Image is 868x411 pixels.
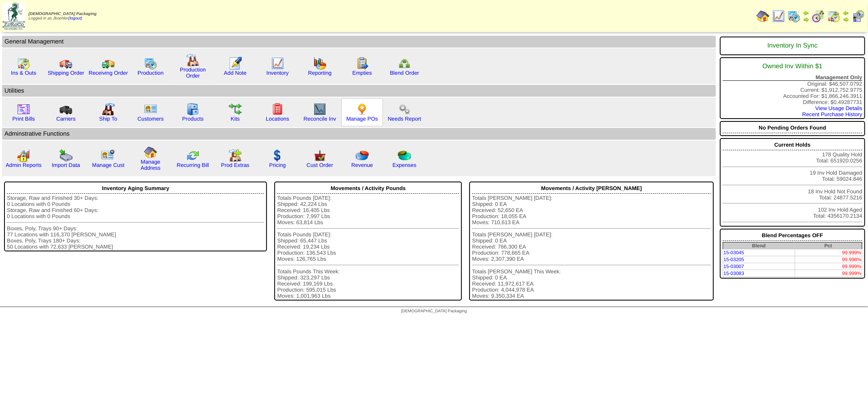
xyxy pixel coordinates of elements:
[144,57,157,70] img: calendarprod.gif
[356,103,369,116] img: po.png
[756,10,770,23] img: home.gif
[144,146,157,159] img: home.gif
[803,10,809,16] img: arrowleft.gif
[723,140,862,150] div: Current Holds
[180,67,206,79] a: Production Order
[2,2,25,30] img: zoroco-logo-small.webp
[89,70,128,76] a: Receiving Order
[352,70,372,76] a: Empties
[7,183,264,194] div: Inventory Aging Summary
[795,263,862,270] td: 99.999%
[101,149,116,162] img: managecust.png
[59,103,72,116] img: truck3.gif
[723,230,862,241] div: Blend Percentages OFF
[224,70,247,76] a: Add Note
[795,256,862,263] td: 99.998%
[229,103,242,116] img: workflow.gif
[313,149,326,162] img: cust_order.png
[102,103,115,116] img: factory2.gif
[802,111,862,117] a: Recent Purchase History
[795,270,862,277] td: 99.999%
[229,57,242,70] img: orders.gif
[390,70,419,76] a: Blend Order
[267,70,289,76] a: Inventory
[277,183,459,194] div: Movements / Activity Pounds
[271,103,284,116] img: locations.gif
[2,85,716,97] td: Utilities
[313,57,326,70] img: graph.gif
[28,12,96,16] span: [DEMOGRAPHIC_DATA] Packaging
[59,149,72,162] img: import.gif
[229,149,242,162] img: prodextras.gif
[351,162,373,168] a: Revenue
[720,57,865,119] div: Original: $46,507.0792 Current: $1,912,752.9775 Accounted For: $1,866,246.3911 Difference: $0.492...
[304,116,336,122] a: Reconcile Inv
[99,116,117,122] a: Ship To
[843,16,849,23] img: arrowright.gif
[388,116,421,122] a: Needs Report
[186,149,199,162] img: reconcile.gif
[724,250,744,255] a: 15-03045
[177,162,209,168] a: Recurring Bill
[772,10,785,23] img: line_graph.gif
[186,54,199,67] img: factory.gif
[2,36,716,48] td: General Management
[723,59,862,74] div: Owned Inv Within $1
[795,249,862,256] td: 99.999%
[2,128,716,140] td: Adminstrative Functions
[102,57,115,70] img: truck2.gif
[356,149,369,162] img: pie_chart.png
[401,309,467,314] span: [DEMOGRAPHIC_DATA] Packaging
[28,12,96,21] span: Logged in as Jkoehler
[17,149,30,162] img: graph2.png
[92,162,124,168] a: Manage Cust
[6,162,42,168] a: Admin Reports
[182,116,204,122] a: Products
[720,138,865,227] div: 178 Quality Hold Total: 651920.0256 19 Inv Hold Damaged Total: 59024.846 18 Inv Hold Not Found To...
[398,103,411,116] img: workflow.png
[723,38,862,54] div: Inventory In Sync
[52,162,80,168] a: Import Data
[795,242,862,249] th: Pct
[277,195,459,299] div: Totals Pounds [DATE]: Shipped: 42,224 Lbs Received: 16,405 Lbs Production: 7,997 Lbs Moves: 63,81...
[827,10,840,23] img: calendarinout.gif
[7,195,264,250] div: Storage, Raw and Finished 30+ Days: 0 Locations with 0 Pounds Storage, Raw and Finished 60+ Days:...
[186,103,199,116] img: cabinet.gif
[852,10,865,23] img: calendarcustomer.gif
[356,57,369,70] img: workorder.gif
[11,70,36,76] a: Ins & Outs
[144,103,157,116] img: customers.gif
[398,149,411,162] img: pie_chart2.png
[271,149,284,162] img: dollar.gif
[138,70,164,76] a: Production
[138,116,164,122] a: Customers
[56,116,75,122] a: Carriers
[141,159,161,171] a: Manage Address
[12,116,35,122] a: Print Bills
[843,10,849,16] img: arrowleft.gif
[723,242,795,249] th: Blend
[17,103,30,116] img: invoice2.gif
[724,264,744,269] a: 15-03007
[48,70,84,76] a: Shipping Order
[472,183,711,194] div: Movements / Activity [PERSON_NAME]
[68,16,82,21] a: (logout)
[59,57,72,70] img: truck.gif
[231,116,240,122] a: Kits
[787,10,800,23] img: calendarprod.gif
[346,116,378,122] a: Manage POs
[803,16,809,23] img: arrowright.gif
[266,116,289,122] a: Locations
[308,70,332,76] a: Reporting
[398,57,411,70] img: network.png
[724,270,744,276] a: 15-03083
[221,162,249,168] a: Prod Extras
[17,57,30,70] img: calendarinout.gif
[812,10,825,23] img: calendarblend.gif
[393,162,417,168] a: Expenses
[269,162,286,168] a: Pricing
[816,105,862,111] a: View Usage Details
[313,103,326,116] img: line_graph2.gif
[723,74,862,81] div: Management Only
[723,123,862,133] div: No Pending Orders Found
